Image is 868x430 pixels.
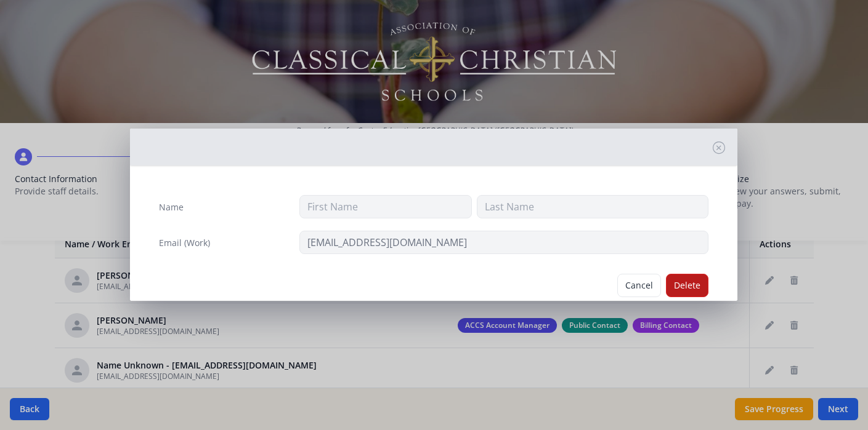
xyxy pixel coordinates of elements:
button: Cancel [617,274,661,297]
input: Last Name [477,195,708,218]
label: Name [159,201,184,213]
label: Email (Work) [159,237,210,249]
input: First Name [299,195,472,218]
input: contact@site.com [299,231,708,254]
button: Delete [666,274,708,297]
